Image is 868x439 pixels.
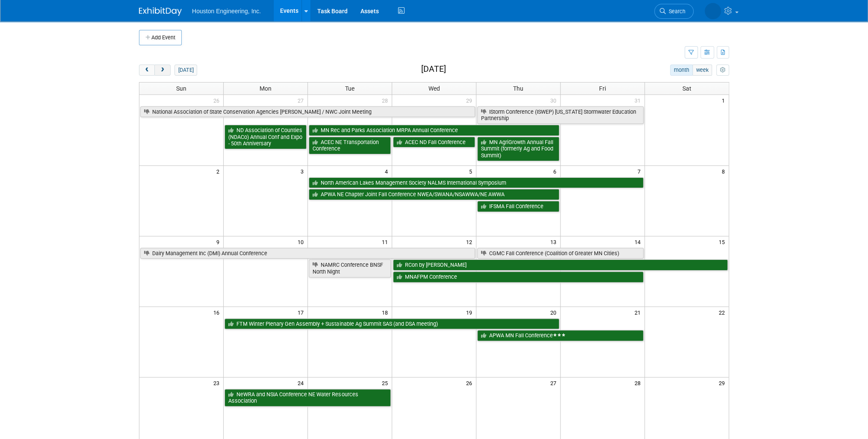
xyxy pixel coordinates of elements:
span: 23 [213,377,223,388]
a: IStorm Conference (ISWEP) [US_STATE] Stormwater Education Partnership [477,106,644,124]
button: month [670,65,693,76]
a: MN AgriGrowth Annual Fall Summit (formerly Ag and Food Summit) [477,137,559,161]
button: next [154,65,170,76]
span: 29 [465,95,476,106]
span: 4 [384,166,392,177]
span: 12 [465,236,476,247]
span: Fri [599,85,606,92]
a: ACEC ND Fall Conference [393,137,475,148]
span: 21 [634,307,644,318]
span: 15 [718,236,729,247]
img: ExhibitDay [139,7,182,16]
a: North American Lakes Management Society NALMS International Symposium [309,177,643,189]
a: NAMRC Conference BNSF North Night [309,259,391,277]
button: myCustomButton [716,65,729,76]
span: 6 [552,166,560,177]
span: 25 [381,377,392,388]
span: 19 [465,307,476,318]
span: 9 [216,236,223,247]
span: 27 [549,377,560,388]
a: ND Association of Counties (NDACo) Annual Conf and Expo - 50th Anniversary [224,125,307,149]
span: Sat [682,85,691,92]
button: prev [139,65,155,76]
span: 28 [381,95,392,106]
a: MN Rec and Parks Association MRPA Annual Conference [309,125,559,136]
span: 29 [718,377,729,388]
span: Thu [513,85,523,92]
span: Sun [176,85,186,92]
button: week [692,65,712,76]
span: Search [666,8,685,15]
a: CGMC Fall Conference (Coalition of Greater MN Cities) [477,248,644,259]
span: 24 [297,377,307,388]
a: National Association of State Conservation Agencies [PERSON_NAME] / NWC Joint Meeting [140,106,475,118]
span: 22 [718,307,729,318]
span: 3 [300,166,307,177]
span: 7 [637,166,644,177]
span: 18 [381,307,392,318]
span: Mon [260,85,272,92]
a: ACEC NE Transportation Conference [309,137,391,154]
span: 1 [721,95,729,106]
span: 30 [549,95,560,106]
a: IFSMA Fall Conference [477,201,559,212]
span: 11 [381,236,392,247]
a: Dairy Management Inc (DMI) Annual Conference [140,248,475,259]
span: 27 [297,95,307,106]
span: 8 [721,166,729,177]
a: APWA MN Fall Conference [477,330,644,341]
a: NeWRA and NSIA Conference NE Water Resources Association [224,389,391,407]
span: Wed [428,85,440,92]
img: Heidi Joarnt [705,3,721,19]
a: FTM Winter Plenary Gen Assembly + Sustainable Ag Summit SAS (and DSA meeting) [224,318,559,330]
span: 17 [297,307,307,318]
i: Personalize Calendar [720,68,725,73]
span: 16 [213,307,223,318]
a: MNAFPM Conference [393,271,644,283]
a: Search [654,4,694,19]
span: 26 [465,377,476,388]
h2: [DATE] [421,65,446,74]
span: Tue [345,85,354,92]
span: 28 [634,377,644,388]
span: 2 [216,166,223,177]
span: 26 [213,95,223,106]
span: 31 [634,95,644,106]
span: 10 [297,236,307,247]
span: 13 [549,236,560,247]
button: Add Event [139,30,182,45]
span: Houston Engineering, Inc. [192,8,261,15]
button: [DATE] [174,65,197,76]
span: 20 [549,307,560,318]
span: 14 [634,236,644,247]
a: RCon by [PERSON_NAME] [393,259,728,271]
span: 5 [468,166,476,177]
a: APWA NE Chapter Joint Fall Conference NWEA/SWANA/NSAWWA/NE AWWA [309,189,559,200]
